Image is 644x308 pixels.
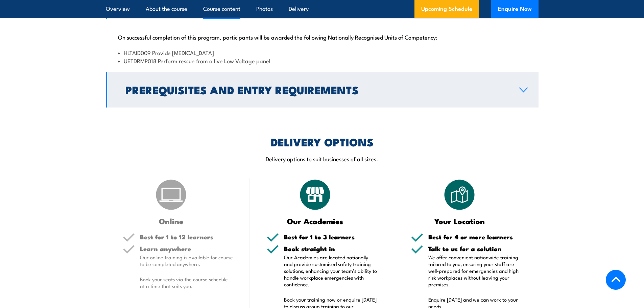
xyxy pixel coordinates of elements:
[140,254,233,267] p: Our online training is available for course to be completed anywhere.
[123,217,220,225] h3: Online
[140,245,233,252] h5: Learn anywhere
[118,49,526,56] li: HLTAID009 Provide [MEDICAL_DATA]
[284,254,377,288] p: Our Academies are located nationally and provide customised safety training solutions, enhancing ...
[106,72,539,108] a: Prerequisites and Entry Requirements
[284,245,377,252] h5: Book straight in
[411,217,508,225] h3: Your Location
[428,245,522,252] h5: Talk to us for a solution
[118,57,526,65] li: UETDRMP018 Perform rescue from a live Low Voltage panel
[271,137,374,146] h2: DELIVERY OPTIONS
[284,234,377,240] h5: Best for 1 to 3 learners
[428,254,522,288] p: We offer convenient nationwide training tailored to you, ensuring your staff are well-prepared fo...
[140,234,233,240] h5: Best for 1 to 12 learners
[267,217,364,225] h3: Our Academies
[106,155,539,163] p: Delivery options to suit businesses of all sizes.
[140,276,233,289] p: Book your seats via the course schedule at a time that suits you.
[428,234,522,240] h5: Best for 4 or more learners
[125,85,508,94] h2: Prerequisites and Entry Requirements
[118,33,526,40] p: On successful completion of this program, participants will be awarded the following Nationally R...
